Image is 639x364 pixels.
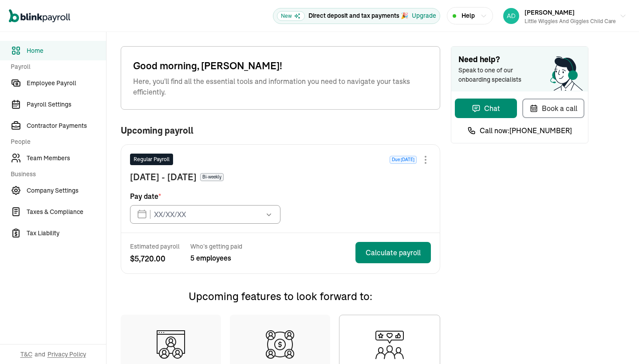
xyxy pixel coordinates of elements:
button: Calculate payroll [355,242,431,263]
span: Payroll Settings [27,100,106,109]
span: Home [27,46,106,55]
span: People [11,137,101,146]
span: Who’s getting paid [190,242,242,251]
span: Regular Payroll [134,155,170,163]
span: Speak to one of our onboarding specialists [458,66,534,84]
span: Team Members [27,154,106,163]
button: Book a call [522,99,584,118]
iframe: Chat Widget [595,321,639,364]
button: [PERSON_NAME]Little Wiggles and Giggles Child Care [500,5,630,27]
span: T&C [20,350,32,359]
span: $ 5,720.00 [130,253,180,265]
span: Upcoming payroll [121,126,193,135]
button: Upgrade [412,11,436,20]
p: Direct deposit and tax payments 🎉 [308,11,408,20]
span: Tax Liability [27,229,106,238]
div: Book a call [529,103,577,114]
nav: Global [9,3,70,29]
span: Bi-weekly [200,173,224,181]
span: Estimated payroll [130,242,180,251]
span: Pay date [130,191,161,202]
span: Call now: [PHONE_NUMBER] [480,125,572,136]
span: [DATE] - [DATE] [130,170,197,184]
button: Help [447,7,493,24]
span: Need help? [458,54,581,66]
div: Chat [472,103,500,114]
span: Business [11,170,101,179]
span: Good morning, [PERSON_NAME]! [133,59,428,73]
span: Here, you'll find all the essential tools and information you need to navigate your tasks efficie... [133,76,428,97]
span: 5 employees [190,253,242,263]
span: Employee Payroll [27,79,106,88]
div: Little Wiggles and Giggles Child Care [525,17,616,25]
input: XX/XX/XX [130,205,280,224]
span: Payroll [11,62,101,71]
span: Due [DATE] [390,156,417,164]
span: Contractor Payments [27,121,106,131]
span: [PERSON_NAME] [525,8,575,16]
span: Privacy Policy [47,350,86,359]
span: New [277,11,305,21]
span: Upcoming features to look forward to: [189,289,372,303]
span: Company Settings [27,186,106,195]
span: Help [461,11,475,20]
span: Taxes & Compliance [27,207,106,217]
button: Chat [455,99,517,118]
